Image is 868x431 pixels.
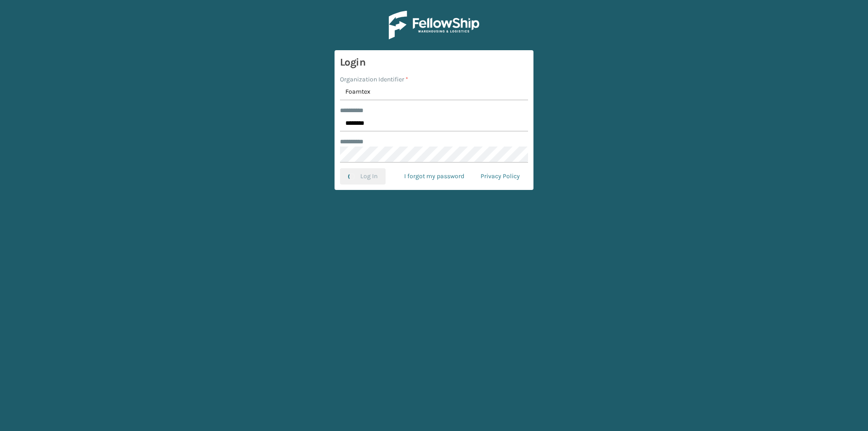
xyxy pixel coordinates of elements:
[389,11,479,39] img: Logo
[340,168,386,185] button: Log In
[396,168,472,185] a: I forgot my password
[472,168,528,185] a: Privacy Policy
[340,56,528,69] h3: Login
[340,75,408,84] label: Organization Identifier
